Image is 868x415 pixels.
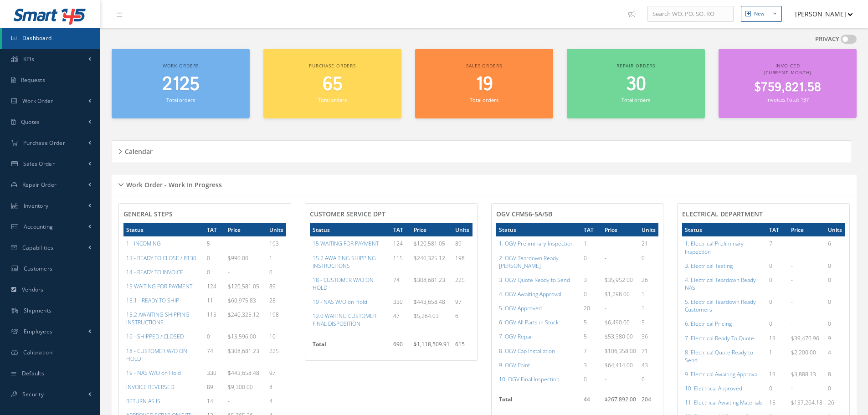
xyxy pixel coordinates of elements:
td: 124 [204,279,225,293]
a: 19 - NAS W/O on Hold [313,298,367,306]
span: KPIs [23,55,34,63]
td: 115 [204,307,225,329]
span: Calibration [23,348,52,356]
span: Shipments [24,307,52,314]
span: - [791,320,793,328]
td: 0 [581,287,602,301]
span: - [791,298,793,306]
span: 19 [476,72,493,97]
small: Total orders [166,97,195,103]
a: 4. OGV Awaiting Approval [499,290,561,298]
span: $443,658.48 [414,298,445,306]
span: Defaults [22,369,44,377]
td: 10 [267,329,286,343]
td: 0 [581,372,602,386]
td: 26 [639,273,658,287]
a: 16 - SHIPPED / CLOSED [126,333,184,340]
th: Price [411,223,452,236]
td: 14 [204,394,225,408]
th: Status [123,223,204,236]
small: Total orders [621,97,650,103]
span: - [605,240,606,247]
small: Total orders [318,97,346,103]
td: 0 [766,381,788,395]
td: 0 [639,251,658,273]
td: 15 [766,395,788,410]
th: Units [825,223,845,236]
span: $6,490.00 [605,318,630,326]
td: 4 [825,345,845,367]
span: $120,581.05 [414,240,445,247]
td: 74 [204,344,225,366]
a: Repair orders 30 Total orders [567,49,705,118]
span: $990.00 [228,254,248,262]
a: 13 - READY TO CLOSE / 8130 [126,254,196,262]
span: - [791,262,793,270]
span: $1,298.00 [605,290,630,298]
span: $5,264.03 [414,312,439,320]
small: Total orders [470,97,498,103]
td: 8 [267,380,286,394]
th: Units [639,223,658,236]
td: 1 [766,345,788,367]
span: $308,681.23 [228,347,259,355]
span: (Current Month) [764,69,812,76]
td: 330 [390,295,411,309]
span: Purchase Order [23,139,65,147]
th: Price [788,223,825,236]
td: 225 [452,273,472,295]
td: 0 [825,317,845,331]
h5: Calendar [122,145,153,156]
span: Employees [24,328,53,335]
h4: OGV CFM56-5A/5B [496,210,659,218]
span: - [605,375,606,383]
td: 1 [267,251,286,265]
td: 0 [766,317,788,331]
span: Purchase orders [309,62,356,69]
a: 9. Electrical Awaiting Approval [685,370,759,378]
h4: General Steps [123,210,286,218]
a: 15.2 AWAITING SHIPPING INSTRUCTIONS [126,311,190,326]
div: New [754,10,765,18]
td: 0 [766,295,788,317]
span: $308,681.23 [414,276,445,284]
span: - [605,254,606,262]
td: 0 [825,381,845,395]
span: $13,596.00 [228,333,256,340]
td: 0 [204,265,225,279]
span: Customers [24,265,53,272]
td: 26 [825,395,845,410]
td: 330 [204,366,225,380]
td: 0 [825,295,845,317]
a: 10. Electrical Approved [685,384,742,392]
a: 19 - NAS W/O on Hold [126,369,181,377]
span: Work orders [163,62,199,69]
a: 1. Electrical Preliminary Inspection [685,240,744,255]
a: 7. Electrical Ready To Quote [685,334,754,342]
a: 18 - CUSTOMER W/O ON HOLD [313,276,374,292]
td: 97 [267,366,286,380]
a: 3. OGV Quote Ready to Send [499,276,570,284]
button: [PERSON_NAME] [786,5,853,23]
td: 1 [639,301,658,315]
th: TAT [390,223,411,236]
span: - [228,268,230,276]
td: 3 [581,273,602,287]
th: Price [602,223,639,236]
td: 71 [639,344,658,358]
th: Status [682,223,766,236]
td: 0 [766,259,788,273]
a: 6. Electrical Pricing [685,320,732,328]
a: 2. OGV Teardown Ready [PERSON_NAME] [499,254,559,270]
td: 13 [766,367,788,381]
th: Price [225,223,267,236]
span: $3,888.13 [791,370,816,378]
span: Inventory [24,202,49,210]
td: 47 [390,309,411,331]
a: Purchase orders 65 Total orders [263,49,401,118]
th: Status [496,223,581,236]
span: $53,380.00 [605,333,633,340]
td: 44 [581,393,602,411]
td: 6 [825,236,845,258]
th: Units [452,223,472,236]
